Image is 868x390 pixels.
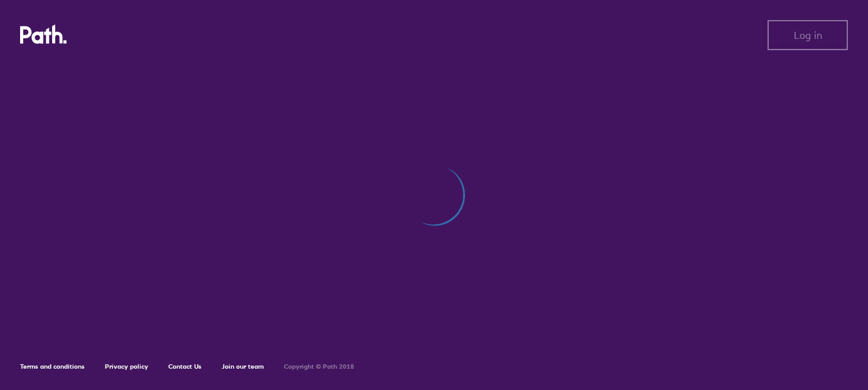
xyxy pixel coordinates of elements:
[222,362,264,371] a: Join our team
[20,362,85,371] a: Terms and conditions
[794,29,822,41] span: Log in
[768,20,848,50] button: Log in
[105,362,148,371] a: Privacy policy
[284,363,354,371] h6: Copyright © Path 2018
[168,362,202,371] a: Contact Us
